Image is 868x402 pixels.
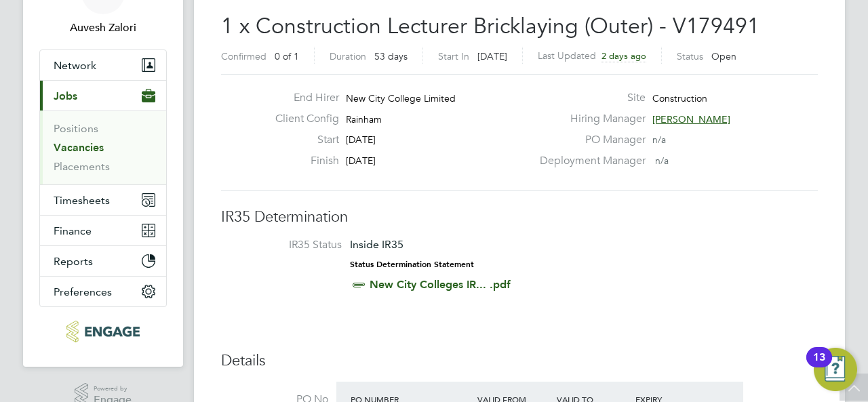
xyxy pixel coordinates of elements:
label: Last Updated [538,49,596,62]
span: Open [711,50,736,62]
strong: Status Determination Statement [350,260,474,269]
label: End Hirer [264,91,339,105]
label: IR35 Status [235,238,342,252]
label: Client Config [264,112,339,126]
button: Reports [40,246,166,276]
span: Network [54,59,96,72]
div: 13 [813,357,825,375]
span: Jobs [54,89,77,102]
span: Powered by [94,383,132,395]
span: Rainham [346,113,382,125]
span: n/a [655,155,669,167]
span: 1 x Construction Lecturer Bricklaying (Outer) - V179491 [221,13,759,39]
span: [DATE] [477,50,507,62]
a: Placements [54,160,110,173]
span: Construction [652,92,707,104]
h3: IR35 Determination [221,207,818,227]
span: 2 days ago [601,50,646,62]
label: Finish [264,154,339,168]
a: Go to home page [39,321,167,342]
button: Finance [40,216,166,245]
button: Preferences [40,277,166,306]
span: Reports [54,255,93,268]
button: Timesheets [40,185,166,215]
img: morganhunt-logo-retina.png [66,321,139,342]
button: Network [40,50,166,80]
span: 53 days [374,50,408,62]
span: 0 of 1 [275,50,299,62]
span: [DATE] [346,134,376,146]
span: Finance [54,224,92,237]
span: New City College Limited [346,92,456,104]
label: Start [264,133,339,147]
span: Inside IR35 [350,238,403,251]
button: Open Resource Center, 13 new notifications [814,348,857,391]
span: Auvesh Zalori [39,20,167,36]
label: Site [532,91,646,105]
label: Deployment Manager [532,154,646,168]
span: n/a [652,134,666,146]
label: Confirmed [221,50,267,62]
label: Start In [438,50,469,62]
label: Hiring Manager [532,112,646,126]
a: Vacancies [54,141,104,154]
label: Duration [330,50,366,62]
div: Jobs [40,110,166,184]
a: Positions [54,122,98,135]
span: [DATE] [346,155,376,167]
span: Preferences [54,285,112,298]
label: Status [677,50,703,62]
span: [PERSON_NAME] [652,113,730,125]
h3: Details [221,351,818,371]
label: PO Manager [532,133,646,147]
a: New City Colleges IR... .pdf [370,278,511,291]
button: Jobs [40,81,166,110]
span: Timesheets [54,194,110,207]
